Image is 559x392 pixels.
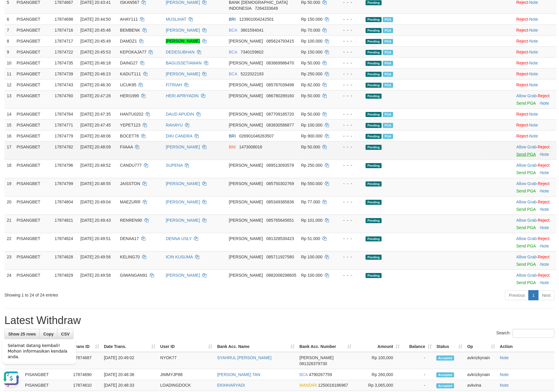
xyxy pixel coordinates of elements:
div: - - - [338,27,361,33]
span: 17874779 [55,134,73,138]
span: Marked by avkrizkynain [383,17,393,22]
span: KEPOKAJA77 [120,50,147,54]
span: · [516,163,538,168]
th: Status: activate to sort column ascending [434,341,465,352]
a: Note [529,134,538,138]
a: Note [529,17,538,22]
span: Pending [366,50,382,55]
a: BAGUSSETIAWAN [166,61,202,65]
a: SUPENA [166,163,183,168]
a: Note [500,372,509,377]
div: - - - [338,16,361,22]
a: Note [500,383,509,388]
span: 17874799 [55,181,73,186]
a: Reject [516,134,528,138]
span: AHAY111 [120,17,138,22]
a: [PERSON_NAME] [166,72,200,76]
a: Allow Grab [516,163,536,168]
a: Allow Grab [516,181,536,186]
a: Note [529,123,538,127]
a: Allow Grab [516,200,536,204]
span: · [516,200,538,204]
div: - - - [338,199,361,205]
td: · [514,178,557,196]
td: · [514,57,557,68]
a: Send PGA [516,170,536,175]
a: Reject [516,17,528,22]
span: Marked by avkrizkynain [383,123,393,128]
span: UCUK95 [120,82,136,87]
span: BRI [229,17,236,22]
span: 17874764 [55,112,73,116]
span: Copy 085765645651 to clipboard [266,218,294,223]
td: · [514,79,557,90]
td: · [514,196,557,215]
span: [PERSON_NAME] [229,39,263,43]
th: Op: activate to sort column ascending [465,341,497,352]
span: 17874804 [55,200,73,204]
a: Note [540,101,549,106]
span: Copy 1473008016 to clipboard [239,145,262,149]
span: Marked by avkrizkynain [383,112,393,117]
a: Reject [516,123,528,127]
span: [DATE] 20:48:55 [81,181,111,186]
td: 6 [4,14,14,25]
a: DENNA USLY [166,236,192,241]
span: [PERSON_NAME] [229,93,263,98]
div: - - - [338,181,361,187]
a: Show 25 rows [4,329,40,339]
span: Copy 085750302769 to clipboard [266,181,294,186]
span: Marked by avkrizkynain [383,134,393,139]
span: Rp 150.000 [301,17,322,22]
span: YEPET123 [120,123,140,127]
span: Copy 086780289160 to clipboard [266,93,294,98]
span: Marked by avkrizkynain [383,83,393,88]
span: Copy 083869986470 to clipboard [266,61,294,65]
a: CSV [57,329,73,339]
span: Pending [366,182,382,187]
span: Pending [366,61,382,66]
div: - - - [338,217,361,223]
span: HANTU0202 [120,112,143,116]
span: Pending [366,0,382,5]
span: [DATE] 20:45:46 [81,28,111,33]
span: MAEZURR [120,200,140,204]
span: CSV [61,332,70,336]
span: DAMDZ1 [120,39,137,43]
span: Marked by avkrizkynain [383,39,393,44]
td: PISANGBET [14,160,52,178]
span: Pending [366,72,382,77]
td: · [514,119,557,130]
a: Reject [516,50,528,54]
span: 17874722 [55,50,73,54]
span: 17874698 [55,17,73,22]
span: Copy 089513093578 to clipboard [266,163,294,168]
a: Note [540,225,549,230]
th: Bank Acc. Number: activate to sort column ascending [297,341,354,352]
td: PISANGBET [14,119,52,130]
span: Copy 7340159602 to clipboard [241,50,264,54]
a: Send PGA [516,225,536,230]
a: [PERSON_NAME] [166,273,200,278]
a: Note [540,280,549,285]
span: [DATE] 20:47:45 [81,123,111,127]
span: Selamat datang kembali! Mohon informasikan kendala anda. [8,5,67,21]
span: [DATE] 20:46:18 [81,61,111,65]
span: Rp 50.000 [301,112,320,116]
button: Open LiveChat chat widget [2,32,20,49]
span: Marked by avkrizkynain [383,28,393,33]
a: Reject [516,61,528,65]
span: [DATE] 20:45:53 [81,50,111,54]
span: Copy 026901046263507 to clipboard [239,134,274,138]
div: - - - [338,144,361,150]
div: - - - [338,71,361,77]
td: · [514,130,557,141]
span: Show 25 rows [8,332,36,336]
span: JAISSTON [120,181,140,186]
span: 17874821 [55,218,73,223]
a: Reject [516,39,528,43]
a: Reject [538,181,550,186]
span: [DATE] 20:46:23 [81,72,111,76]
span: BOCET78 [120,134,139,138]
a: Note [540,207,549,212]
